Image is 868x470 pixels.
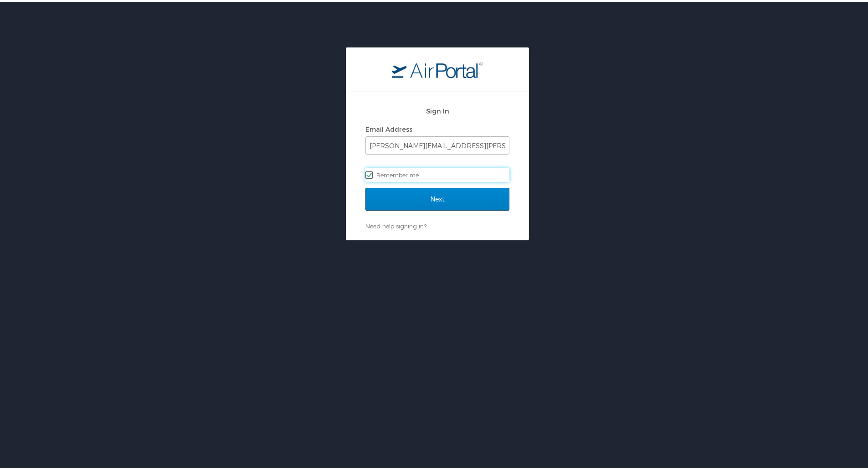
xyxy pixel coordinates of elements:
[365,124,412,131] label: Email Address
[365,221,426,228] a: Need help signing in?
[392,60,483,76] img: logo
[365,166,509,180] label: Remember me
[365,186,509,209] input: Next
[365,104,509,114] h2: Sign In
